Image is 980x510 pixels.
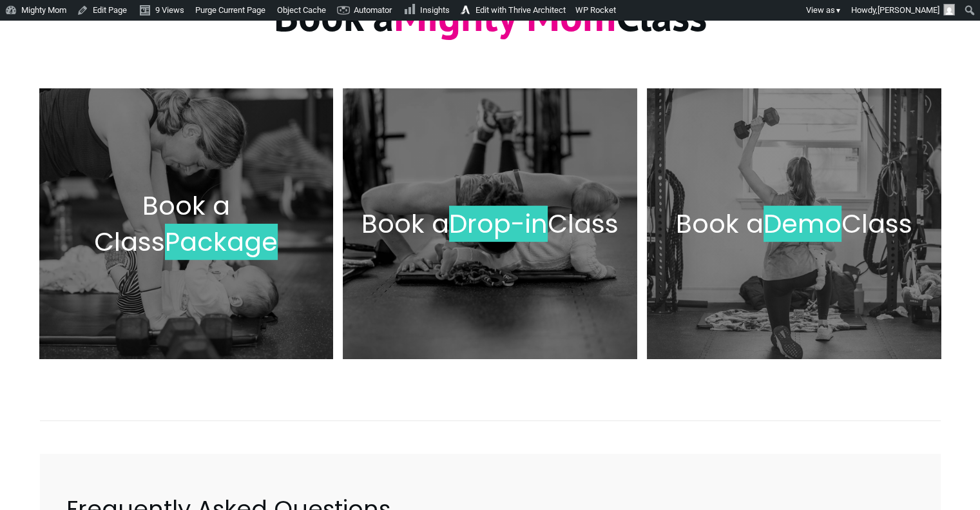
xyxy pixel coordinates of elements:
[449,206,548,242] span: Drop-in
[420,5,450,15] span: Insights
[676,206,764,242] span: Book a
[165,224,278,260] span: Package
[94,188,230,260] span: Book a Class
[356,206,624,242] h2: Book a Class
[841,206,912,242] span: Class
[764,206,841,242] span: Demo
[878,5,939,15] span: [PERSON_NAME]
[835,6,841,15] span: ▼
